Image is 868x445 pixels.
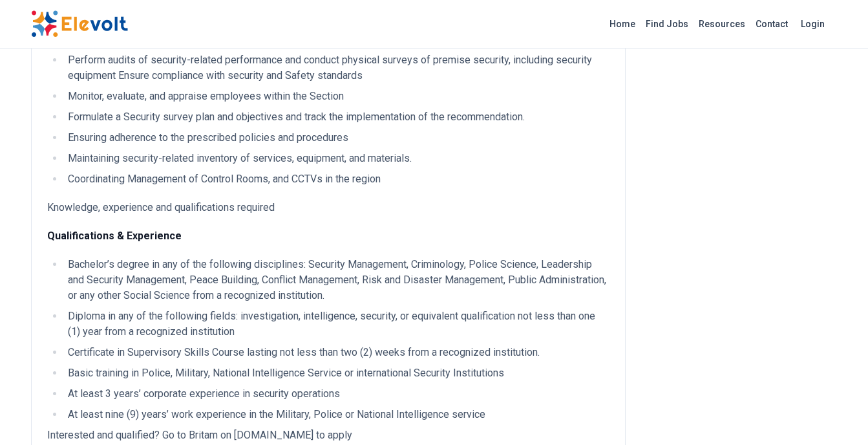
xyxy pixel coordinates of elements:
[64,109,609,125] li: Formulate a Security survey plan and objectives and track the implementation of the recommendation.
[693,14,750,34] a: Resources
[793,11,832,37] a: Login
[640,14,693,34] a: Find Jobs
[750,14,793,34] a: Contact
[64,52,609,83] li: Perform audits of security-related performance and conduct physical surveys of premise security, ...
[47,200,609,215] p: Knowledge, experience and qualifications required
[47,230,182,242] strong: Qualifications & Experience
[64,309,609,340] li: Diploma in any of the following fields: investigation, intelligence, security, or equivalent qual...
[64,365,609,381] li: Basic training in Police, Military, National Intelligence Service or international Security Insti...
[64,386,609,402] li: At least 3 years’ corporate experience in security operations
[64,130,609,146] li: Ensuring adherence to the prescribed policies and procedures
[47,428,609,443] p: Interested and qualified? Go to Britam on [DOMAIN_NAME] to apply
[64,171,609,187] li: Coordinating Management of Control Rooms, and CCTVs in the region
[64,407,609,422] li: At least nine (9) years’ work experience in the Military, Police or National Intelligence service
[64,345,609,360] li: Certificate in Supervisory Skills Course lasting not less than two (2) weeks from a recognized in...
[64,257,609,303] li: Bachelor’s degree in any of the following disciplines: Security Management, Criminology, Police S...
[64,89,609,104] li: Monitor, evaluate, and appraise employees within the Section
[604,14,640,34] a: Home
[64,151,609,166] li: Maintaining security-related inventory of services, equipment, and materials.
[646,3,838,391] iframe: Advertisement
[31,10,128,38] img: Elevolt
[803,383,868,445] iframe: Chat Widget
